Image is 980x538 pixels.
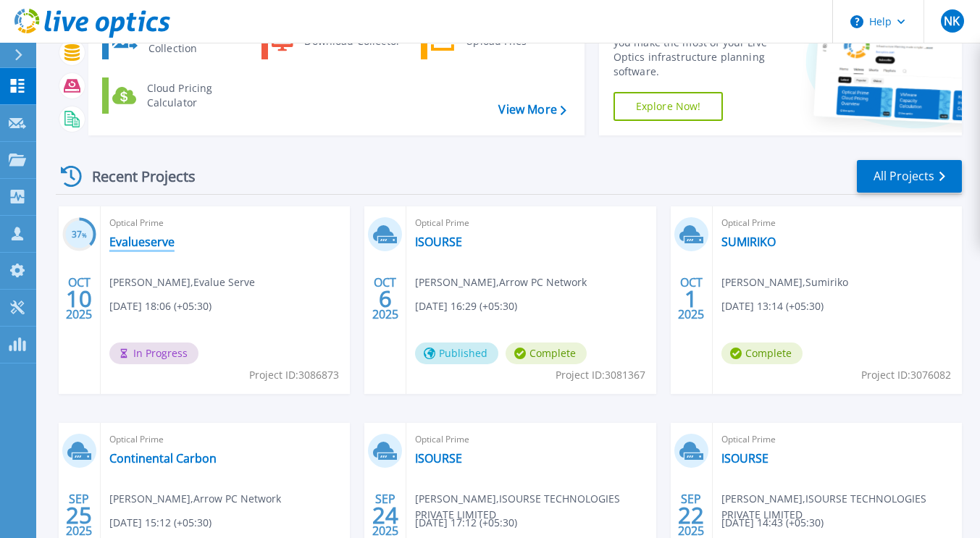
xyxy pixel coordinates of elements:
[415,235,462,249] a: ISOURSE
[506,342,587,364] span: Complete
[677,272,705,325] div: OCT 2025
[109,432,341,447] span: Optical Prime
[721,235,776,249] a: SUMIRIKO
[721,274,848,290] span: [PERSON_NAME] , Sumiriko
[721,515,824,531] span: [DATE] 14:43 (+05:30)
[379,293,392,305] span: 6
[372,509,398,521] span: 24
[944,15,960,27] span: NK
[721,298,824,314] span: [DATE] 13:14 (+05:30)
[56,159,215,194] div: Recent Projects
[109,215,341,231] span: Optical Prime
[415,451,462,466] a: ISOURSE
[140,81,247,110] div: Cloud Pricing Calculator
[109,342,198,364] span: In Progress
[109,491,281,507] span: [PERSON_NAME] , Arrow PC Network
[721,451,768,466] a: ISOURSE
[65,272,93,325] div: OCT 2025
[109,298,212,314] span: [DATE] 18:06 (+05:30)
[861,367,951,383] span: Project ID: 3076082
[109,274,255,290] span: [PERSON_NAME] , Evalue Serve
[857,160,962,193] a: All Projects
[721,491,962,523] span: [PERSON_NAME] , ISOURSE TECHNOLOGIES PRIVATE LIMITED
[415,342,498,364] span: Published
[372,272,399,325] div: OCT 2025
[678,509,704,521] span: 22
[415,215,647,231] span: Optical Prime
[684,293,698,305] span: 1
[721,215,953,231] span: Optical Prime
[498,103,566,117] a: View More
[109,235,175,249] a: Evalueserve
[102,77,251,114] a: Cloud Pricing Calculator
[109,451,217,466] a: Continental Carbon
[66,293,92,305] span: 10
[415,491,656,523] span: [PERSON_NAME] , ISOURSE TECHNOLOGIES PRIVATE LIMITED
[415,274,587,290] span: [PERSON_NAME] , Arrow PC Network
[66,509,92,521] span: 25
[415,298,517,314] span: [DATE] 16:29 (+05:30)
[109,515,212,531] span: [DATE] 15:12 (+05:30)
[721,432,953,447] span: Optical Prime
[556,367,645,383] span: Project ID: 3081367
[415,515,517,531] span: [DATE] 17:12 (+05:30)
[721,342,803,364] span: Complete
[82,231,87,239] span: %
[249,367,339,383] span: Project ID: 3086873
[613,92,724,121] a: Explore Now!
[415,432,647,447] span: Optical Prime
[62,227,96,243] h3: 37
